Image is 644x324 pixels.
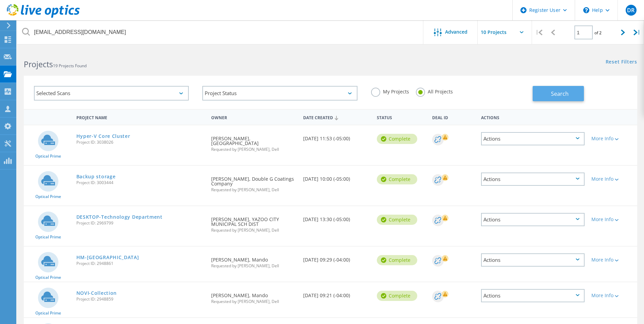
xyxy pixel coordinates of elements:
[532,20,546,44] div: |
[211,264,296,268] span: Requested by [PERSON_NAME], Dell
[76,134,130,139] a: Hyper-V Core Cluster
[7,14,80,19] a: Live Optics Dashboard
[24,59,53,70] b: Projects
[76,174,116,179] a: Backup storage
[591,257,634,262] div: More Info
[35,235,61,239] span: Optical Prime
[34,86,189,101] div: Selected Scans
[630,20,644,44] div: |
[76,140,205,144] span: Project ID: 3038026
[202,86,357,101] div: Project Status
[300,125,373,148] div: [DATE] 11:53 (-05:00)
[211,228,296,232] span: Requested by [PERSON_NAME], Dell
[377,291,417,301] div: Complete
[17,20,424,44] input: Search projects by name, owner, ID, company, etc
[591,293,634,298] div: More Info
[76,262,205,266] span: Project ID: 2948861
[627,7,634,13] span: DR
[76,297,205,301] span: Project ID: 2948859
[481,253,585,267] div: Actions
[208,111,300,123] div: Owner
[208,125,300,158] div: [PERSON_NAME], [GEOGRAPHIC_DATA]
[300,111,373,124] div: Date Created
[377,134,417,144] div: Complete
[35,311,61,315] span: Optical Prime
[211,188,296,192] span: Requested by [PERSON_NAME], Dell
[416,88,453,94] label: All Projects
[300,206,373,229] div: [DATE] 13:30 (-05:00)
[76,181,205,185] span: Project ID: 3003444
[76,215,163,219] a: DESKTOP-Technology Department
[371,88,409,94] label: My Projects
[583,7,589,13] svg: \n
[429,111,478,123] div: Deal Id
[377,174,417,184] div: Complete
[35,195,61,199] span: Optical Prime
[606,59,637,65] a: Reset Filters
[53,63,87,69] span: 19 Projects Found
[445,30,467,34] span: Advanced
[76,255,139,260] a: HM-[GEOGRAPHIC_DATA]
[300,282,373,305] div: [DATE] 09:21 (-04:00)
[481,289,585,302] div: Actions
[478,111,588,123] div: Actions
[208,206,300,239] div: [PERSON_NAME], YAZOO CITY MUNICIPAL SCH DIST
[377,255,417,265] div: Complete
[208,282,300,310] div: [PERSON_NAME], Mando
[300,166,373,188] div: [DATE] 10:00 (-05:00)
[300,247,373,269] div: [DATE] 09:29 (-04:00)
[373,111,429,123] div: Status
[481,173,585,186] div: Actions
[76,291,117,295] a: NOVI-Collection
[594,30,602,36] span: of 2
[211,300,296,304] span: Requested by [PERSON_NAME], Dell
[591,177,634,181] div: More Info
[76,221,205,225] span: Project ID: 2969799
[591,217,634,222] div: More Info
[211,147,296,151] span: Requested by [PERSON_NAME], Dell
[551,90,569,97] span: Search
[533,86,584,101] button: Search
[73,111,208,123] div: Project Name
[35,275,61,280] span: Optical Prime
[35,154,61,158] span: Optical Prime
[481,213,585,226] div: Actions
[208,247,300,275] div: [PERSON_NAME], Mando
[377,215,417,225] div: Complete
[591,136,634,141] div: More Info
[481,132,585,145] div: Actions
[208,166,300,199] div: [PERSON_NAME], Double G Coatings Company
